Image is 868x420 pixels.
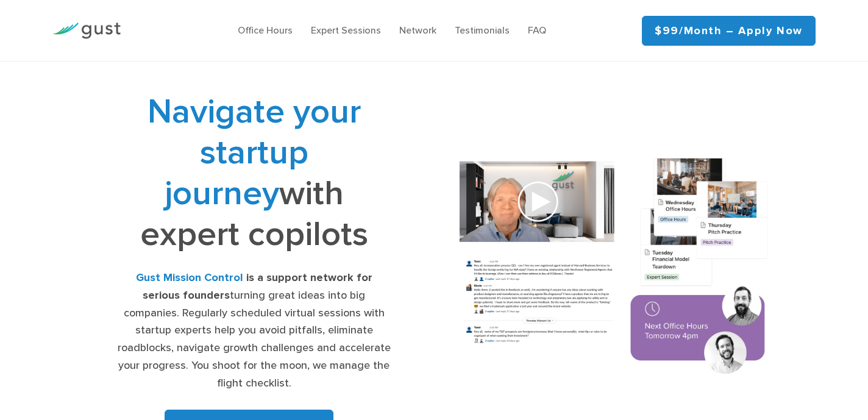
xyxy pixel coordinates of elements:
strong: Gust Mission Control [136,271,243,284]
a: Testimonials [455,24,510,36]
a: Office Hours [238,24,293,36]
strong: is a support network for serious founders [143,271,372,302]
a: Expert Sessions [311,24,381,36]
img: Gust Logo [52,23,121,39]
a: $99/month – Apply Now [642,16,816,46]
div: turning great ideas into big companies. Regularly scheduled virtual sessions with startup experts... [117,269,391,393]
img: Composition of calendar events, a video call presentation, and chat rooms [443,146,785,390]
a: Network [399,24,436,36]
a: FAQ [528,24,546,36]
span: Navigate your startup journey [148,91,361,214]
h1: with expert copilots [117,91,391,255]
